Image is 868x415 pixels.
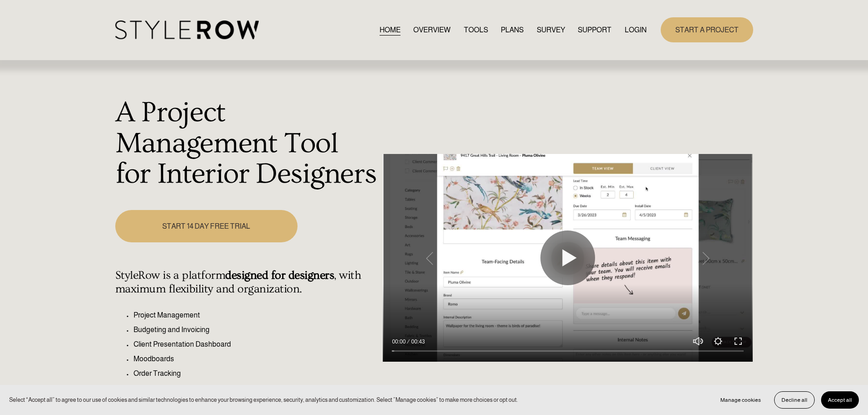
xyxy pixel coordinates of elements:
a: LOGIN [625,24,647,36]
div: Current time [392,337,408,346]
p: Moodboards [134,354,378,364]
a: TOOLS [464,24,488,36]
button: Play [540,231,595,285]
span: Accept all [828,397,852,403]
p: Select “Accept all” to agree to our use of cookies and similar technologies to enhance your brows... [9,395,518,404]
span: SUPPORT [578,25,611,36]
p: Budgeting and Invoicing [134,324,378,335]
p: Order Tracking [134,368,378,379]
input: Seek [392,348,744,354]
h1: A Project Management Tool for Interior Designers [115,97,378,190]
button: Manage cookies [714,391,768,409]
a: SURVEY [537,24,565,36]
span: Decline all [781,397,807,403]
strong: designed for designers [225,269,334,282]
a: START A PROJECT [661,17,753,42]
p: Client Presentation Dashboard [134,339,378,350]
span: Manage cookies [720,397,761,403]
a: OVERVIEW [413,24,451,36]
a: START 14 DAY FREE TRIAL [115,210,298,242]
a: HOME [380,24,401,36]
a: folder dropdown [578,24,611,36]
h4: StyleRow is a platform , with maximum flexibility and organization. [115,269,378,296]
img: StyleRow [115,20,259,39]
div: Duration [408,337,427,346]
a: PLANS [501,24,524,36]
button: Accept all [821,391,859,409]
p: Project Management [134,310,378,321]
button: Decline all [774,391,815,409]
